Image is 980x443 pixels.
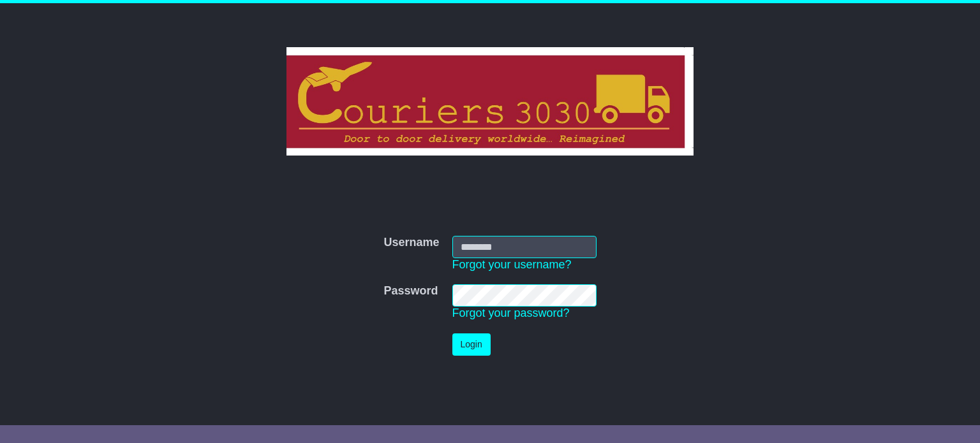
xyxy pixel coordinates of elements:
[452,307,570,319] a: Forgot your password?
[452,258,572,271] a: Forgot your username?
[286,47,694,156] img: Couriers 3030
[452,333,491,356] button: Login
[383,236,439,250] label: Username
[383,284,438,298] label: Password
